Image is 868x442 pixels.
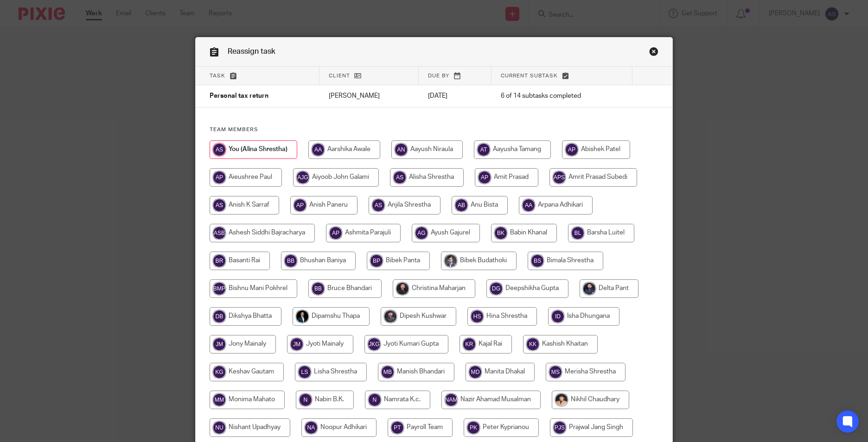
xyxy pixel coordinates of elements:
[428,73,449,78] span: Due by
[428,91,482,101] p: [DATE]
[228,48,275,55] span: Reassign task
[210,73,225,78] span: Task
[329,73,350,78] span: Client
[491,85,632,107] td: 6 of 14 subtasks completed
[501,73,558,78] span: Current subtask
[329,91,409,101] p: [PERSON_NAME]
[210,126,658,133] h4: Team members
[210,93,268,100] span: Personal tax return
[649,47,658,59] a: Close this dialog window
